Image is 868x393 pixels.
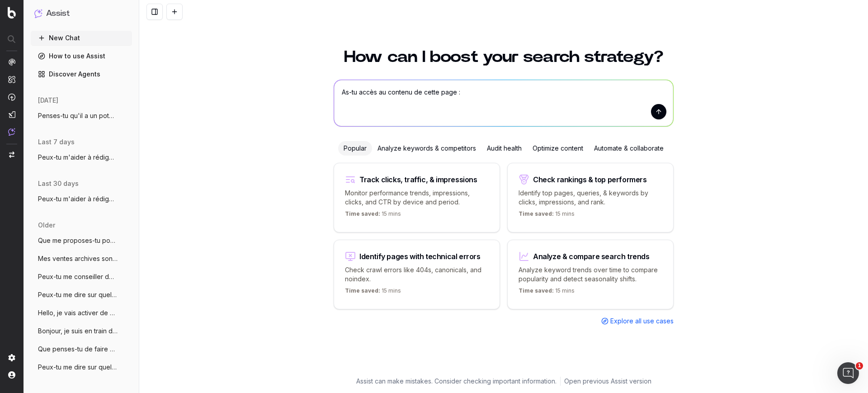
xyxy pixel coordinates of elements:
[372,141,481,156] div: Analyze keywords & competitors
[359,176,477,183] div: Track clicks, traffic, & impressions
[481,141,527,156] div: Audit health
[31,342,132,356] button: Que penses-tu de faire un article "Quel
[31,150,132,165] button: Peux-tu m'aider à rédiger un article pou
[519,210,575,221] p: 15 mins
[334,49,674,65] h1: How can I boost your search strategy?
[519,287,554,294] span: Time saved:
[564,377,651,386] a: Open previous Assist version
[34,9,42,18] img: Assist
[8,7,16,19] img: Botify logo
[8,93,15,101] img: Activation
[589,141,669,156] div: Automate & collaborate
[38,96,58,105] span: [DATE]
[345,189,489,207] p: Monitor performance trends, impressions, clicks, and CTR by device and period.
[601,317,674,326] a: Explore all use cases
[8,58,15,66] img: Analytics
[34,7,128,20] button: Assist
[38,345,118,354] span: Que penses-tu de faire un article "Quel
[31,233,132,248] button: Que me proposes-tu pour améliorer mon ar
[31,270,132,284] button: Peux-tu me conseiller des mots-clés sur
[38,272,118,281] span: Peux-tu me conseiller des mots-clés sur
[38,111,118,120] span: Penses-tu qu'il a un potentiel à aller c
[31,49,132,63] a: How to use Assist
[8,128,15,136] img: Assist
[31,192,132,206] button: Peux-tu m'aider à rédiger un article pou
[38,308,118,317] span: Hello, je vais activer de nouveaux produ
[31,306,132,320] button: Hello, je vais activer de nouveaux produ
[31,360,132,374] button: Peux-tu me dire sur quels mots clés auto
[345,287,401,298] p: 15 mins
[345,210,401,221] p: 15 mins
[519,210,554,217] span: Time saved:
[38,327,118,336] span: Bonjour, je suis en train de créer un no
[38,363,118,372] span: Peux-tu me dire sur quels mots clés auto
[610,317,674,326] span: Explore all use cases
[31,324,132,338] button: Bonjour, je suis en train de créer un no
[527,141,589,156] div: Optimize content
[31,109,132,123] button: Penses-tu qu'il a un potentiel à aller c
[519,287,575,298] p: 15 mins
[533,253,650,260] div: Analyze & compare search trends
[519,189,662,207] p: Identify top pages, queries, & keywords by clicks, impressions, and rank.
[31,67,132,81] a: Discover Agents
[338,141,372,156] div: Popular
[8,371,15,379] img: My account
[345,210,380,217] span: Time saved:
[345,287,380,294] span: Time saved:
[8,354,15,361] img: Setting
[38,254,118,263] span: Mes ventes archives sont terminées sur m
[38,221,55,230] span: older
[345,265,489,284] p: Check crawl errors like 404s, canonicals, and noindex.
[38,194,118,204] span: Peux-tu m'aider à rédiger un article pou
[31,251,132,266] button: Mes ventes archives sont terminées sur m
[856,362,863,369] span: 1
[38,137,75,147] span: last 7 days
[38,179,79,188] span: last 30 days
[38,290,118,299] span: Peux-tu me dire sur quels mot-clés je do
[9,152,14,158] img: Switch project
[31,31,132,45] button: New Chat
[8,76,15,83] img: Intelligence
[356,377,557,386] p: Assist can make mistakes. Consider checking important information.
[8,111,15,118] img: Studio
[31,288,132,302] button: Peux-tu me dire sur quels mot-clés je do
[46,7,70,20] h1: Assist
[359,253,481,260] div: Identify pages with technical errors
[38,153,118,162] span: Peux-tu m'aider à rédiger un article pou
[334,80,673,126] textarea: As-tu accès au contenu de cette page :
[38,236,118,245] span: Que me proposes-tu pour améliorer mon ar
[837,362,859,384] iframe: Intercom live chat
[519,265,662,284] p: Analyze keyword trends over time to compare popularity and detect seasonality shifts.
[533,176,647,183] div: Check rankings & top performers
